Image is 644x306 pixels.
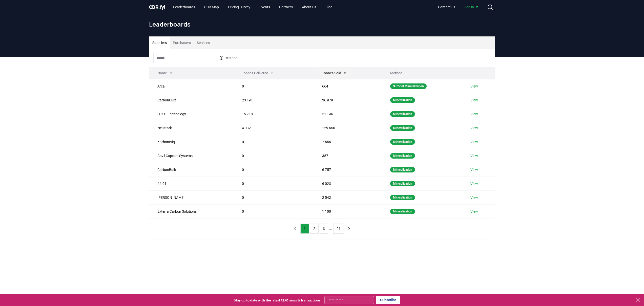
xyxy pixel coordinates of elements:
button: 2 [310,224,319,234]
a: View [470,167,478,172]
div: Mineralization [390,167,415,172]
a: CDR.fyi [149,4,165,11]
td: Arca [149,79,234,93]
div: Surficial Mineralization [390,83,427,89]
div: Mineralization [390,209,415,214]
td: 1 100 [314,204,382,218]
nav: Main [169,3,337,12]
td: 664 [314,79,382,93]
td: 23 191 [234,93,314,107]
a: View [470,112,478,117]
span: Log in [464,5,479,10]
td: 0 [234,135,314,149]
button: Services [194,37,213,49]
td: Karbonetiq [149,135,234,149]
a: About Us [298,3,320,12]
button: Tonnes Sold [318,68,351,78]
td: Exterra Carbon Solutions [149,204,234,218]
span: CDR fyi [149,4,165,10]
a: View [470,139,478,144]
div: Mineralization [390,139,415,145]
td: 44.01 [149,177,234,190]
div: Mineralization [390,181,415,186]
a: Partners [275,3,297,12]
td: 51 146 [314,107,382,121]
button: 3 [320,224,328,234]
div: Mineralization [390,125,415,131]
button: Suppliers [149,37,170,49]
td: 357 [314,149,382,163]
td: O.C.O. Technology [149,107,234,121]
a: Leaderboards [169,3,199,12]
a: Contact us [434,3,459,12]
td: 0 [234,177,314,190]
a: Log in [460,3,483,12]
td: 0 [234,79,314,93]
td: 2 542 [314,190,382,204]
div: Mineralization [390,153,415,159]
h1: Leaderboards [149,20,495,28]
td: 0 [234,204,314,218]
button: 1 [300,224,309,234]
button: 21 [333,224,344,234]
div: Mineralization [390,111,415,117]
a: View [470,98,478,103]
li: ... [329,226,332,232]
div: Mineralization [390,97,415,103]
td: 6 023 [314,177,382,190]
td: Neustark [149,121,234,135]
a: View [470,195,478,200]
button: next page [345,224,354,234]
button: Method [386,68,412,78]
a: Pricing Survey [224,3,254,12]
a: View [470,209,478,214]
button: Tonnes Delivered [238,68,278,78]
nav: Main [434,3,483,12]
a: View [470,153,478,158]
button: Name [153,68,177,78]
span: . [158,4,160,10]
td: 6 757 [314,163,382,177]
td: 15 718 [234,107,314,121]
a: Blog [321,3,337,12]
td: Anvil Capture Systems [149,149,234,163]
button: Purchasers [170,37,194,49]
td: 0 [234,163,314,177]
td: 2 556 [314,135,382,149]
a: Events [255,3,274,12]
a: CDR Map [200,3,223,12]
td: 0 [234,149,314,163]
button: Method [216,54,241,62]
td: 36 979 [314,93,382,107]
a: View [470,125,478,130]
td: [PERSON_NAME] [149,190,234,204]
td: 0 [234,190,314,204]
td: CarbonBuilt [149,163,234,177]
a: View [470,84,478,89]
a: View [470,181,478,186]
div: Mineralization [390,195,415,200]
td: 4 032 [234,121,314,135]
td: CarbonCure [149,93,234,107]
td: 129 656 [314,121,382,135]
